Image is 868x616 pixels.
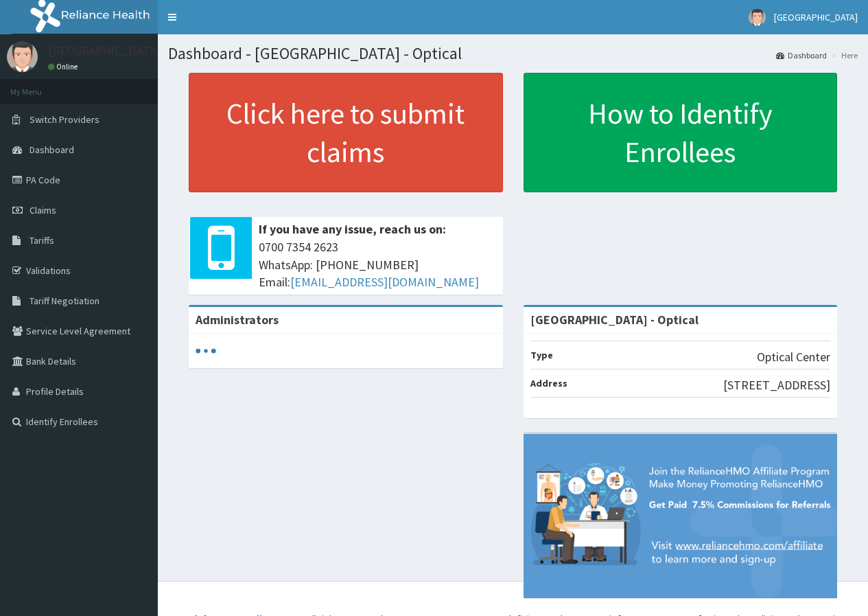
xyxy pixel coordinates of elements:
b: Address [530,377,567,389]
a: Click here to submit claims [189,73,503,192]
a: How to Identify Enrollees [524,73,838,192]
b: If you have any issue, reach us on: [259,221,446,237]
strong: [GEOGRAPHIC_DATA] - Optical [530,312,699,328]
b: Administrators [196,312,279,328]
img: provider-team-banner.png [524,434,838,598]
span: Dashboard [30,144,74,156]
h1: Dashboard - [GEOGRAPHIC_DATA] - Optical [168,45,858,62]
span: Tariff Negotiation [30,295,99,307]
p: Optical Center [757,348,830,366]
b: Type [530,349,553,361]
a: Online [48,62,81,71]
span: 0700 7354 2623 WhatsApp: [PHONE_NUMBER] Email: [259,238,496,291]
p: [STREET_ADDRESS] [723,376,830,394]
li: Here [828,49,858,61]
span: Claims [30,204,56,216]
svg: audio-loading [196,341,216,361]
img: User Image [7,41,38,72]
span: [GEOGRAPHIC_DATA] [774,11,858,23]
span: Switch Providers [30,113,99,126]
p: [GEOGRAPHIC_DATA] [48,45,161,57]
span: Tariffs [30,234,54,247]
a: [EMAIL_ADDRESS][DOMAIN_NAME] [290,274,479,290]
a: Dashboard [776,49,827,61]
img: User Image [749,9,766,26]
